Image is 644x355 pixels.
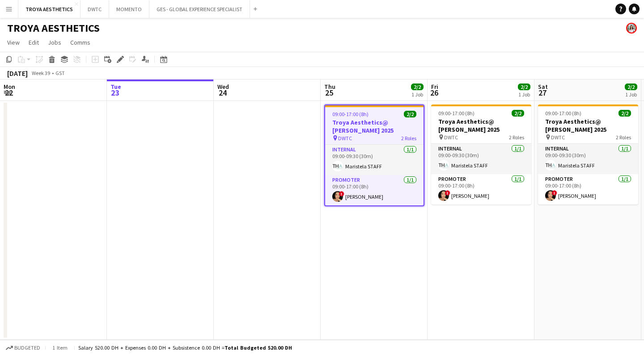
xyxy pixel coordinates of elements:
[109,88,121,98] span: 23
[78,344,292,351] div: Salary 520.00 DH + Expenses 0.00 DH + Subsistence 0.00 DH =
[225,344,292,351] span: Total Budgeted 520.00 DH
[49,344,71,351] span: 1 item
[538,174,638,205] app-card-role: Promoter1/109:00-17:00 (8h)![PERSON_NAME]
[18,0,80,18] button: TROYA AESTHETICS
[70,38,90,46] span: Comms
[625,84,637,90] span: 2/2
[538,104,638,205] app-job-card: 09:00-17:00 (8h)2/2Troya Aesthetics@ [PERSON_NAME] 2025 DWTC2 RolesInternal1/109:00-09:30 (30m)Ma...
[67,37,94,48] a: Comms
[616,134,631,141] span: 2 Roles
[411,91,423,98] div: 1 Job
[325,118,424,134] h3: Troya Aesthetics@ [PERSON_NAME] 2025
[30,70,52,76] span: Week 39
[323,88,335,98] span: 25
[619,110,631,117] span: 2/2
[324,83,335,91] span: Thu
[339,191,344,196] span: !
[626,23,637,33] app-user-avatar: Maristela Scott
[431,174,531,205] app-card-role: Promoter1/109:00-17:00 (8h)![PERSON_NAME]
[48,38,61,46] span: Jobs
[444,134,458,141] span: DWTC
[216,88,229,98] span: 24
[2,88,15,98] span: 22
[325,175,424,205] app-card-role: Promoter1/109:00-17:00 (8h)![PERSON_NAME]
[445,190,450,196] span: !
[518,91,530,98] div: 1 Job
[538,83,548,91] span: Sat
[431,144,531,174] app-card-role: Internal1/109:00-09:30 (30m)Maristela STAFF
[55,70,65,76] div: GST
[109,0,149,18] button: MOMENTO
[4,343,42,353] button: Budgeted
[217,83,229,91] span: Wed
[411,84,424,90] span: 2/2
[512,110,524,117] span: 2/2
[545,110,581,117] span: 09:00-17:00 (8h)
[551,134,565,141] span: DWTC
[404,111,416,117] span: 2/2
[4,83,15,91] span: Mon
[431,104,531,205] app-job-card: 09:00-17:00 (8h)2/2Troya Aesthetics@ [PERSON_NAME] 2025 DWTC2 RolesInternal1/109:00-09:30 (30m)Ma...
[44,37,65,48] a: Jobs
[324,104,424,206] app-job-card: 09:00-17:00 (8h)2/2Troya Aesthetics@ [PERSON_NAME] 2025 DWTC2 RolesInternal1/109:00-09:30 (30m)Ma...
[325,145,424,175] app-card-role: Internal1/109:00-09:30 (30m)Maristela STAFF
[4,37,23,48] a: View
[431,117,531,134] h3: Troya Aesthetics@ [PERSON_NAME] 2025
[110,83,121,91] span: Tue
[7,21,100,35] h1: TROYA AESTHETICS
[25,37,42,48] a: Edit
[149,0,250,18] button: GES - GLOBAL EXPERIENCE SPECIALIST
[338,135,352,142] span: DWTC
[625,91,637,98] div: 1 Job
[7,38,20,46] span: View
[537,88,548,98] span: 27
[509,134,524,141] span: 2 Roles
[80,0,109,18] button: DWTC
[430,88,438,98] span: 26
[552,190,557,196] span: !
[538,117,638,134] h3: Troya Aesthetics@ [PERSON_NAME] 2025
[7,69,28,78] div: [DATE]
[438,110,475,117] span: 09:00-17:00 (8h)
[518,84,530,90] span: 2/2
[14,345,40,351] span: Budgeted
[401,135,416,142] span: 2 Roles
[29,38,39,46] span: Edit
[332,111,369,117] span: 09:00-17:00 (8h)
[431,83,438,91] span: Fri
[538,144,638,174] app-card-role: Internal1/109:00-09:30 (30m)Maristela STAFF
